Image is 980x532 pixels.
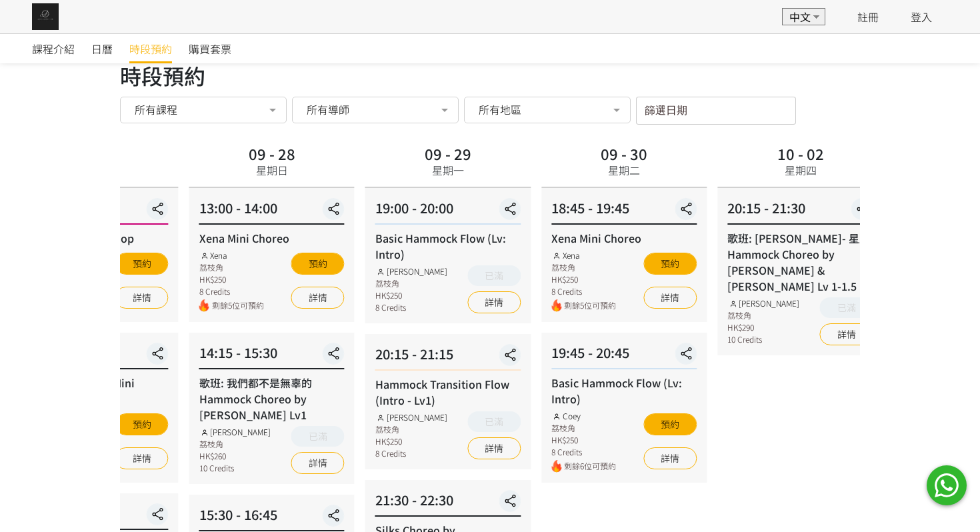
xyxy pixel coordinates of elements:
[551,343,697,369] div: 19:45 - 20:45
[115,413,169,435] button: 預約
[120,59,860,91] div: 時段預約
[129,41,172,57] span: 時段預約
[256,162,288,178] div: 星期日
[375,344,521,371] div: 20:15 - 21:15
[291,426,345,447] button: 已滿
[820,323,873,345] a: 詳情
[777,146,824,161] div: 10 - 02
[291,253,345,275] button: 預約
[199,273,264,285] div: HK$250
[636,97,796,125] input: 篩選日期
[467,291,521,313] a: 詳情
[375,435,447,447] div: HK$250
[727,198,873,225] div: 20:15 - 21:30
[199,198,345,225] div: 13:00 - 14:00
[727,321,799,333] div: HK$290
[551,446,616,458] div: 8 Credits
[189,34,231,63] a: 購買套票
[643,413,697,435] button: 預約
[551,230,697,246] div: Xena Mini Choreo
[375,447,447,459] div: 8 Credits
[375,411,447,423] div: [PERSON_NAME]
[375,376,521,408] div: Hammock Transition Flow (Intro - Lv1)
[307,103,349,116] span: 所有導師
[727,297,799,309] div: [PERSON_NAME]
[551,299,561,312] img: fire.png
[135,103,177,116] span: 所有課程
[911,9,932,25] a: 登入
[551,434,616,446] div: HK$250
[643,447,697,469] a: 詳情
[115,447,169,469] a: 詳情
[375,230,521,262] div: Basic Hammock Flow (Lv: Intro)
[189,41,231,57] span: 購買套票
[820,297,873,318] button: 已滿
[785,162,817,178] div: 星期四
[199,285,264,297] div: 8 Credits
[643,253,697,275] button: 預約
[32,41,75,57] span: 課程介紹
[375,423,447,435] div: 荔枝角
[551,261,616,273] div: 荔枝角
[479,103,521,116] span: 所有地區
[727,309,799,321] div: 荔枝角
[32,3,59,30] img: img_61c0148bb0266
[467,437,521,459] a: 詳情
[199,375,345,423] div: 歌班: 我們都不是無辜的 Hammock Choreo by [PERSON_NAME] Lv1
[291,287,345,309] a: 詳情
[23,230,168,246] div: Flying Pole Workshop
[551,273,616,285] div: HK$250
[375,277,447,289] div: 荔枝角
[643,287,697,309] a: 詳情
[23,375,168,407] div: [PERSON_NAME] Mini Choreo
[199,426,271,438] div: [PERSON_NAME]
[199,450,271,462] div: HK$260
[432,162,464,178] div: 星期一
[375,265,447,277] div: [PERSON_NAME]
[551,285,616,297] div: 8 Credits
[375,301,447,313] div: 8 Credits
[564,299,616,312] span: 剩餘5位可預約
[91,34,113,63] a: 日曆
[551,422,616,434] div: 荔枝角
[199,299,209,312] img: fire.png
[129,34,172,63] a: 時段預約
[857,9,879,25] a: 註冊
[23,198,168,225] div: 11:00 - 12:00
[115,287,169,309] a: 詳情
[551,375,697,407] div: Basic Hammock Flow (Lv: Intro)
[115,253,169,275] button: 預約
[91,41,113,57] span: 日曆
[727,333,799,345] div: 10 Credits
[467,411,521,432] button: 已滿
[467,265,521,286] button: 已滿
[727,230,873,294] div: 歌班: [PERSON_NAME]- 星塵 Hammock Choreo by [PERSON_NAME] & [PERSON_NAME] Lv 1-1.5
[425,146,471,161] div: 09 - 29
[551,460,561,473] img: fire.png
[199,438,271,450] div: 荔枝角
[199,462,271,474] div: 10 Credits
[199,505,345,531] div: 15:30 - 16:45
[23,343,168,369] div: 12:15 - 13:15
[199,230,345,246] div: Xena Mini Choreo
[32,34,75,63] a: 課程介紹
[375,289,447,301] div: HK$250
[199,261,264,273] div: 荔枝角
[551,249,616,261] div: Xena
[199,343,345,369] div: 14:15 - 15:30
[608,162,640,178] div: 星期二
[375,198,521,225] div: 19:00 - 20:00
[291,452,345,474] a: 詳情
[551,198,697,225] div: 18:45 - 19:45
[199,249,264,261] div: Xena
[564,460,616,473] span: 剩餘6位可預約
[249,146,295,161] div: 09 - 28
[601,146,647,161] div: 09 - 30
[375,490,521,517] div: 21:30 - 22:30
[212,299,264,312] span: 剩餘5位可預約
[551,410,616,422] div: Coey
[23,503,168,530] div: 14:30 - 15:45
